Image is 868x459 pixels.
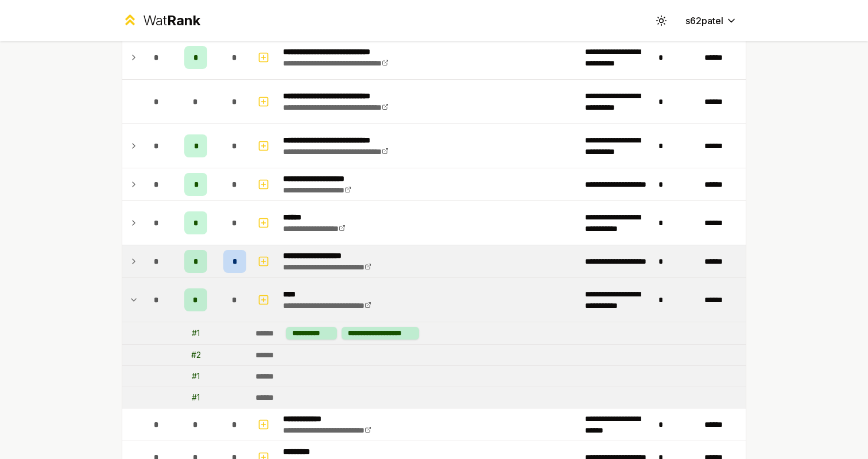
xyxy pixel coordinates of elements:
[192,392,200,403] div: # 1
[143,11,200,30] div: Wat
[167,12,200,29] span: Rank
[122,11,200,30] a: WatRank
[191,349,201,361] div: # 2
[192,327,200,339] div: # 1
[192,371,200,382] div: # 1
[676,10,746,31] button: s62patel
[685,14,723,28] span: s62patel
